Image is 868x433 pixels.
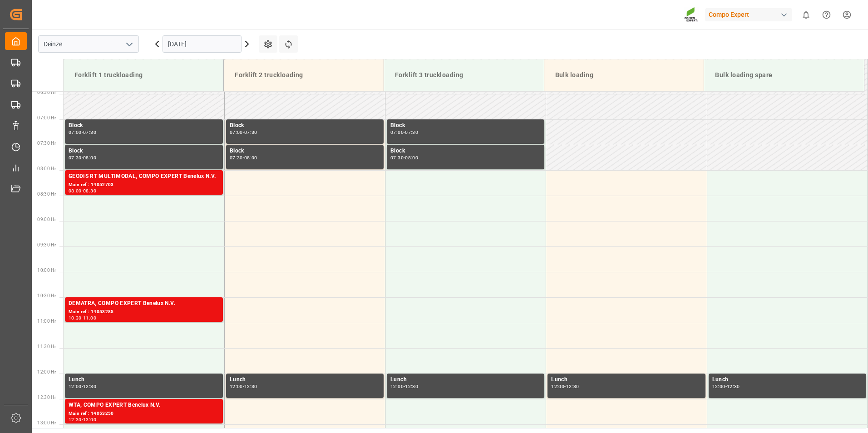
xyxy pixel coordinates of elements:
[83,418,96,422] div: 13:00
[230,130,243,134] div: 07:00
[69,181,219,189] div: Main ref : 14052703
[684,7,699,23] img: Screenshot%202023-09-29%20at%2010.02.21.png_1712312052.png
[37,141,56,146] span: 07:30 Hr
[552,67,697,84] div: Bulk loading
[82,418,83,422] div: -
[83,156,96,160] div: 08:00
[37,242,56,247] span: 09:30 Hr
[404,384,405,389] div: -
[727,384,740,389] div: 12:30
[83,384,96,389] div: 12:30
[796,5,816,25] button: show 0 new notifications
[82,384,83,389] div: -
[725,384,727,389] div: -
[705,8,792,21] div: Compo Expert
[69,172,219,181] div: GEODIS RT MULTIMODAL, COMPO EXPERT Benelux N.V.
[243,384,244,389] div: -
[566,384,579,389] div: 12:30
[37,192,56,197] span: 08:30 Hr
[69,401,219,410] div: WTA, COMPO EXPERT Benelux N.V.
[82,189,83,193] div: -
[705,6,796,23] button: Compo Expert
[69,418,82,422] div: 12:30
[551,384,564,389] div: 12:00
[231,67,376,84] div: Forklift 2 truckloading
[390,384,404,389] div: 12:00
[37,115,56,120] span: 07:00 Hr
[712,384,725,389] div: 12:00
[405,130,418,134] div: 07:30
[390,147,541,156] div: Block
[83,130,96,134] div: 07:30
[712,375,863,384] div: Lunch
[711,67,857,84] div: Bulk loading spare
[390,156,404,160] div: 07:30
[243,156,244,160] div: -
[69,130,82,134] div: 07:00
[230,121,380,130] div: Block
[230,147,380,156] div: Block
[564,384,566,389] div: -
[38,35,139,53] input: Type to search/select
[37,420,56,425] span: 13:00 Hr
[37,166,56,171] span: 08:00 Hr
[230,384,243,389] div: 12:00
[69,316,82,320] div: 10:30
[816,5,837,25] button: Help Center
[82,156,83,160] div: -
[163,35,242,53] input: DD.MM.YYYY
[37,319,56,324] span: 11:00 Hr
[69,156,82,160] div: 07:30
[69,299,219,308] div: DEMATRA, COMPO EXPERT Benelux N.V.
[69,308,219,316] div: Main ref : 14053285
[83,189,96,193] div: 08:30
[37,369,56,374] span: 12:00 Hr
[37,293,56,298] span: 10:30 Hr
[230,156,243,160] div: 07:30
[244,384,257,389] div: 12:30
[405,156,418,160] div: 08:00
[404,156,405,160] div: -
[37,217,56,222] span: 09:00 Hr
[82,130,83,134] div: -
[37,395,56,400] span: 12:30 Hr
[69,384,82,389] div: 12:00
[71,67,216,84] div: Forklift 1 truckloading
[37,268,56,273] span: 10:00 Hr
[37,344,56,349] span: 11:30 Hr
[551,375,701,384] div: Lunch
[83,316,96,320] div: 11:00
[404,130,405,134] div: -
[69,189,82,193] div: 08:00
[69,121,219,130] div: Block
[69,375,219,384] div: Lunch
[390,121,541,130] div: Block
[390,375,541,384] div: Lunch
[69,147,219,156] div: Block
[230,375,380,384] div: Lunch
[244,130,257,134] div: 07:30
[69,410,219,418] div: Main ref : 14053250
[82,316,83,320] div: -
[37,90,56,95] span: 06:30 Hr
[243,130,244,134] div: -
[244,156,257,160] div: 08:00
[122,37,136,51] button: open menu
[391,67,537,84] div: Forklift 3 truckloading
[405,384,418,389] div: 12:30
[390,130,404,134] div: 07:00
